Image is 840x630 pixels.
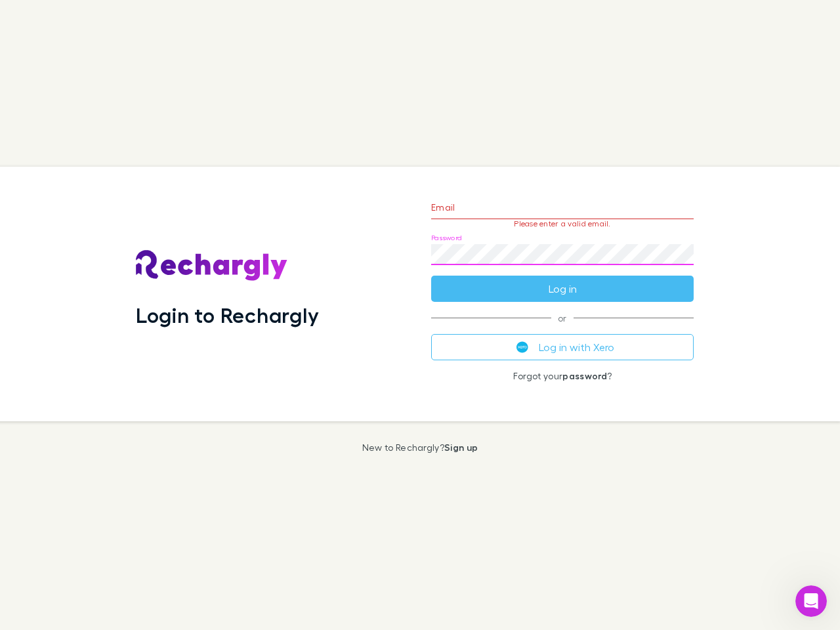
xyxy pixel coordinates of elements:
[431,219,694,228] p: Please enter a valid email.
[431,318,694,318] span: or
[431,334,694,360] button: Log in with Xero
[362,442,478,453] p: New to Rechargly?
[795,585,827,617] iframe: Intercom live chat
[516,341,528,353] img: Xero's logo
[444,442,478,453] a: Sign up
[431,233,462,243] label: Password
[431,371,694,381] p: Forgot your ?
[431,276,694,302] button: Log in
[562,370,607,381] a: password
[136,250,288,282] img: Rechargly's Logo
[136,303,319,327] h1: Login to Rechargly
